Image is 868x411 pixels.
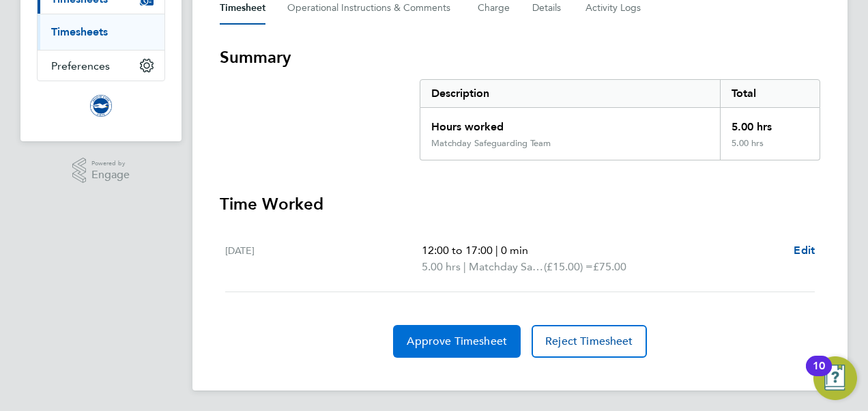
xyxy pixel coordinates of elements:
[794,244,815,257] span: Edit
[420,79,820,160] div: Summary
[501,244,528,257] span: 0 min
[720,108,820,138] div: 5.00 hrs
[422,260,461,273] span: 5.00 hrs
[407,335,507,348] span: Approve Timesheet
[90,95,112,117] img: brightonandhovealbion-logo-retina.png
[51,25,108,38] a: Timesheets
[37,95,165,117] a: Go to home page
[545,335,633,348] span: Reject Timesheet
[544,260,593,273] span: (£15.00) =
[420,108,720,138] div: Hours worked
[813,366,825,384] div: 10
[794,242,815,259] a: Edit
[220,46,820,358] section: Timesheet
[813,356,857,400] button: Open Resource Center, 10 new notifications
[422,244,493,257] span: 12:00 to 17:00
[431,138,551,149] div: Matchday Safeguarding Team
[38,14,164,50] div: Timesheets
[420,80,720,107] div: Description
[495,244,498,257] span: |
[72,158,130,184] a: Powered byEngage
[393,325,521,358] button: Approve Timesheet
[225,242,422,275] div: [DATE]
[91,169,130,181] span: Engage
[532,325,647,358] button: Reject Timesheet
[38,51,164,81] button: Preferences
[720,138,820,160] div: 5.00 hrs
[51,59,110,72] span: Preferences
[720,80,820,107] div: Total
[220,46,820,68] h3: Summary
[593,260,626,273] span: £75.00
[220,193,820,215] h3: Time Worked
[469,259,544,275] span: Matchday Safeguarding Team
[91,158,130,169] span: Powered by
[463,260,466,273] span: |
